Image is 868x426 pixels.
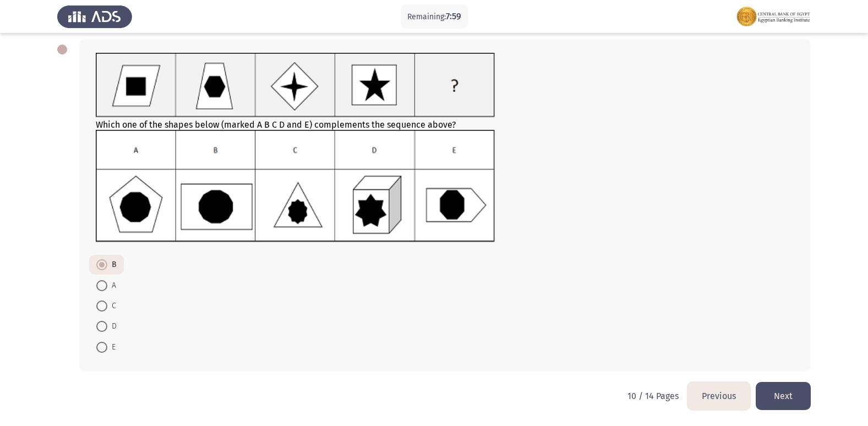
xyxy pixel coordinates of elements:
img: Assess Talent Management logo [57,1,132,32]
img: Assessment logo of FOCUS Assessment 3 Modules EN [736,1,811,32]
button: load previous page [687,382,750,410]
p: Remaining: [407,10,461,24]
p: 10 / 14 Pages [627,391,679,401]
span: A [107,279,116,292]
span: E [107,341,116,354]
span: B [107,258,117,271]
span: C [107,299,116,313]
div: Which one of the shapes below (marked A B C D and E) complements the sequence above? [96,53,794,244]
span: D [107,320,117,333]
button: load next page [756,382,811,410]
img: UkFYMDA4M0FfMjAyMS5wbmcxNjIyMDMyODMxMzEy.png [96,53,495,117]
img: UkFYMDA4M0JfQ0FUXzIwMjEucG5nMTYyMjAzMjg3MDMxMw==.png [96,130,495,242]
span: 7:59 [446,11,461,21]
